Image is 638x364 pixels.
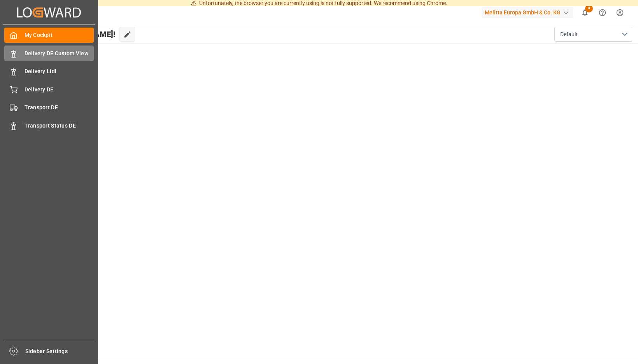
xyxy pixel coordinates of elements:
[4,28,94,43] a: My Cockpit
[560,30,578,38] span: Default
[25,67,94,75] span: Delivery Lidl
[4,64,94,79] a: Delivery Lidl
[4,82,94,97] a: Delivery DE
[25,49,94,58] span: Delivery DE Custom View
[25,122,94,130] span: Transport Status DE
[554,27,632,42] button: open menu
[4,100,94,115] a: Transport DE
[576,4,594,21] button: show 4 new notifications
[482,5,576,20] button: Melitta Europa GmbH & Co. KG
[25,347,95,355] span: Sidebar Settings
[25,86,94,94] span: Delivery DE
[4,118,94,133] a: Transport Status DE
[25,31,94,39] span: My Cockpit
[594,4,611,21] button: Help Center
[25,103,94,112] span: Transport DE
[482,7,573,18] div: Melitta Europa GmbH & Co. KG
[4,45,94,61] a: Delivery DE Custom View
[585,5,593,12] span: 4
